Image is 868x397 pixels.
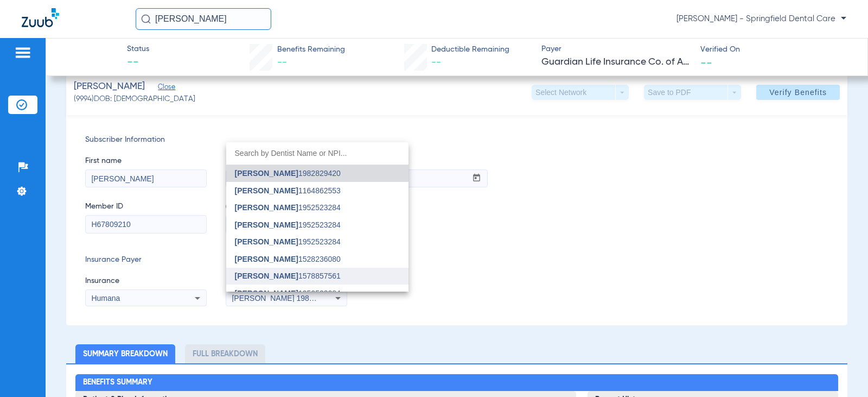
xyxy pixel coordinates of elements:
[235,255,341,263] span: 1528236080
[226,142,409,165] input: dropdown search
[235,255,298,263] span: [PERSON_NAME]
[235,203,298,212] span: [PERSON_NAME]
[235,289,298,298] span: [PERSON_NAME]
[235,289,341,297] span: 1952523284
[235,220,298,229] span: [PERSON_NAME]
[235,237,298,246] span: [PERSON_NAME]
[235,169,298,178] span: [PERSON_NAME]
[235,169,341,177] span: 1982829420
[235,272,298,280] span: [PERSON_NAME]
[235,187,341,194] span: 1164862553
[235,204,341,211] span: 1952523284
[235,238,341,245] span: 1952523284
[235,186,298,195] span: [PERSON_NAME]
[235,221,341,229] span: 1952523284
[235,272,341,280] span: 1578857561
